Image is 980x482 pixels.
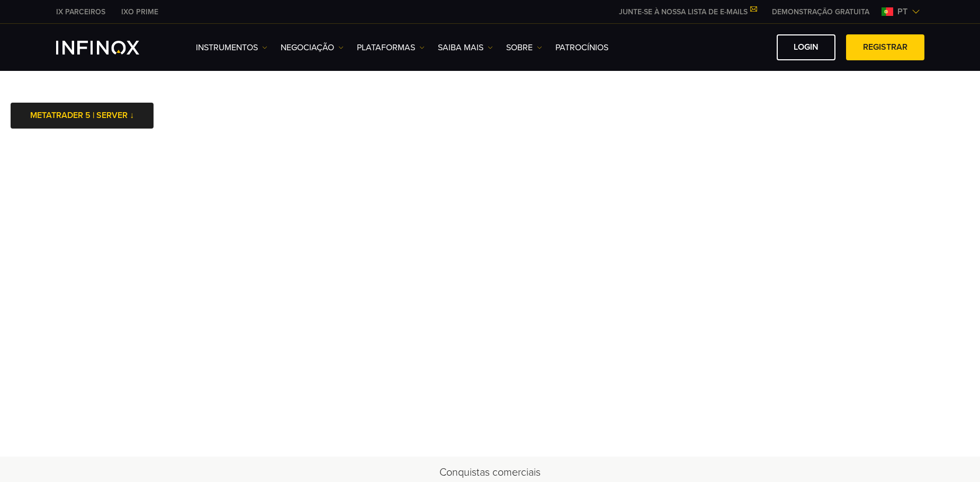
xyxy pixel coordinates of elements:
a: Instrumentos [196,41,267,54]
a: INFINOX MENU [764,6,877,17]
a: Login [777,34,835,60]
a: Patrocínios [555,41,608,54]
a: NEGOCIAÇÃO [281,41,344,54]
a: METATRADER 5 | SERVER ↓ [11,103,154,129]
a: INFINOX Logo [56,41,164,54]
a: SOBRE [506,41,542,54]
h2: Conquistas comerciais [120,465,861,480]
span: pt [893,5,912,18]
a: Saiba mais [438,41,493,54]
a: INFINOX [48,6,113,17]
a: INFINOX [113,6,166,17]
a: JUNTE-SE À NOSSA LISTA DE E-MAILS [611,7,764,16]
a: PLATAFORMAS [357,41,425,54]
a: Registrar [846,34,924,60]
